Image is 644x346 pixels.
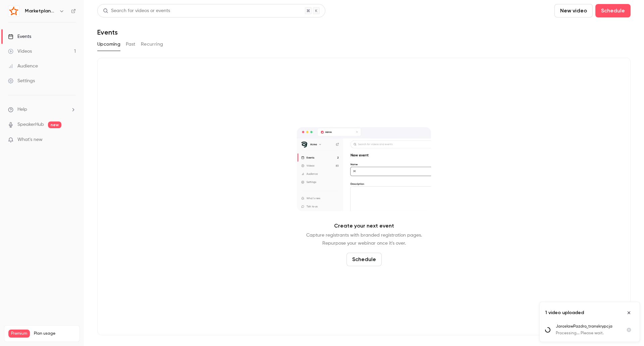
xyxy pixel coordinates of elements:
span: Premium [8,330,30,338]
button: Past [126,39,136,50]
p: JarosławPazdro_transkrypcja [556,324,618,330]
button: New video [554,4,593,17]
button: Cancel upload [624,325,634,335]
span: Plan usage [34,331,75,336]
div: Audience [8,63,38,69]
img: Marketplanet | Powered by Hubexo [8,6,19,16]
span: What's new [17,136,43,143]
iframe: Noticeable Trigger [68,137,76,143]
button: Recurring [141,39,163,50]
span: new [48,121,61,128]
div: Settings [8,78,35,84]
h6: Marketplanet | Powered by Hubexo [25,8,56,14]
a: SpeakerHub [17,121,44,128]
p: Capture registrants with branded registration pages. Repurpose your webinar once it's over. [306,231,422,247]
div: Events [8,33,31,40]
li: help-dropdown-opener [8,106,76,113]
h1: Events [97,28,118,36]
button: Upcoming [97,39,120,50]
button: Schedule [595,4,631,17]
div: Videos [8,48,32,55]
p: 1 video uploaded [545,309,584,316]
span: Help [17,106,27,113]
p: Processing... Please wait. [556,330,618,336]
ul: Uploads list [540,324,640,342]
div: Search for videos or events [103,7,170,14]
button: Close uploads list [624,307,634,318]
p: Create your next event [334,222,394,230]
button: Schedule [346,253,382,266]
